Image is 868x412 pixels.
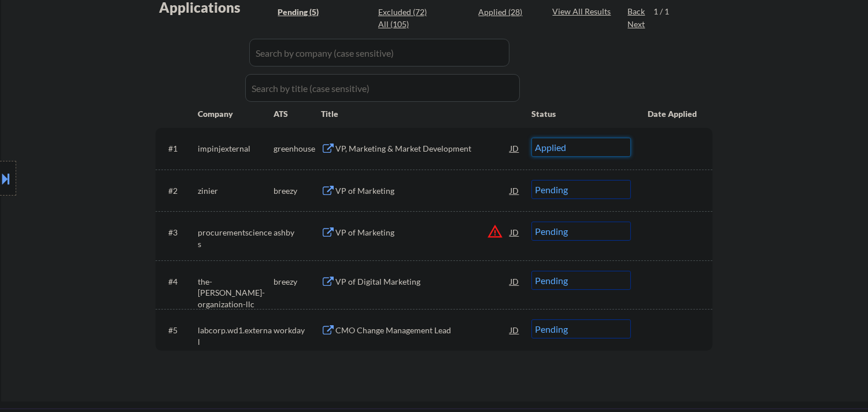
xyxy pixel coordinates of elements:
div: Applied (28) [478,6,536,18]
div: Status [531,103,631,124]
div: Excluded (72) [378,6,436,18]
div: Next [627,19,646,30]
input: Search by company (case sensitive) [249,39,509,67]
div: Date Applied [648,108,699,120]
div: VP of Digital Marketing [335,276,510,288]
div: All (105) [378,19,436,30]
div: View All Results [552,6,614,17]
div: JD [509,271,520,292]
div: ATS [274,108,321,120]
div: ashby [274,227,321,238]
div: Title [321,108,520,120]
div: JD [509,138,520,159]
div: CMO Change Management Lead [335,325,510,336]
div: greenhouse [274,143,321,154]
div: Applications [159,1,274,14]
div: JD [509,222,520,242]
div: VP of Marketing [335,227,510,238]
div: JD [509,319,520,340]
div: the-[PERSON_NAME]-organization-llc [198,276,274,310]
div: JD [509,180,520,201]
button: warning_amber [487,223,503,240]
div: VP, Marketing & Market Development [335,143,510,154]
div: procurementsciences [198,227,274,249]
div: breezy [274,276,321,288]
input: Search by title (case sensitive) [245,74,520,102]
div: breezy [274,185,321,197]
div: VP of Marketing [335,185,510,197]
div: impinjexternal [198,143,274,154]
div: Back [627,6,646,17]
div: zinier [198,185,274,197]
div: labcorp.wd1.external [198,325,274,347]
div: workday [274,325,321,336]
div: #5 [168,325,189,336]
div: 1 / 1 [653,6,680,17]
div: Pending (5) [278,6,335,18]
div: Company [198,108,274,120]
